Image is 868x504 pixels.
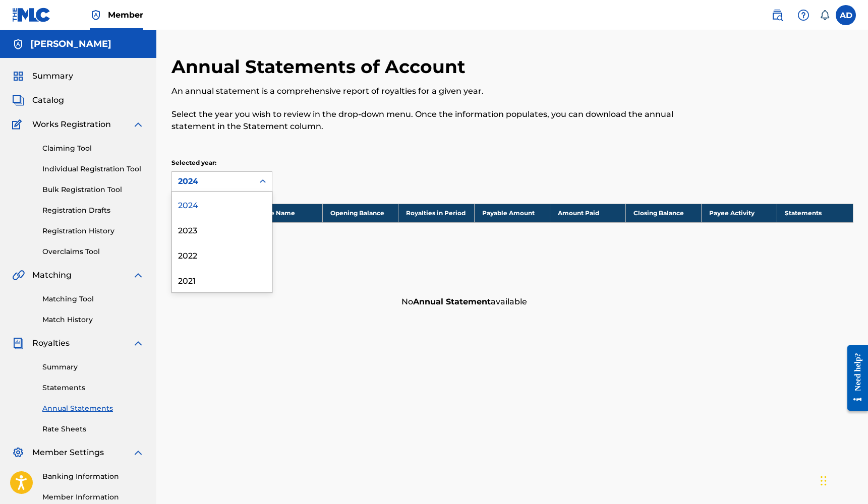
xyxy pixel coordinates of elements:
img: Top Rightsholder [90,9,102,21]
span: Works Registration [32,118,111,131]
div: Help [793,5,814,25]
img: expand [132,447,144,459]
p: An annual statement is a comprehensive report of royalties for a given year. [171,85,697,97]
img: Catalog [12,94,24,106]
a: CatalogCatalog [12,94,64,106]
img: expand [132,269,144,281]
img: search [771,9,783,21]
img: Member Settings [12,447,24,459]
img: MLC Logo [12,8,51,22]
div: 2023 [172,217,272,242]
div: Notifications [820,10,830,20]
img: Matching [12,269,25,281]
a: Overclaims Tool [42,246,144,257]
span: Catalog [32,94,64,106]
div: Drag [821,466,827,496]
a: Rate Sheets [42,424,144,434]
a: Match History [42,314,144,325]
img: help [797,9,809,21]
th: Closing Balance [625,204,701,222]
a: Individual Registration Tool [42,164,144,174]
strong: Annual Statement [413,297,491,306]
a: Registration Drafts [42,205,144,216]
img: Royalties [12,337,24,349]
div: 2024 [172,192,272,217]
a: Statements [42,383,144,393]
th: Amount Paid [550,204,625,222]
img: Summary [12,70,24,82]
span: Member [108,9,143,21]
span: Summary [32,70,73,82]
a: Claiming Tool [42,143,144,154]
div: No available [396,291,853,313]
a: Bulk Registration Tool [42,184,144,195]
h2: Annual Statements of Account [171,55,471,78]
a: Public Search [767,5,787,25]
th: Payable Amount [474,204,550,222]
img: Accounts [12,38,24,50]
th: Payee Name [247,204,323,222]
iframe: Resource Center [840,337,868,420]
a: Banking Information [42,471,144,482]
span: Matching [32,269,72,281]
iframe: Chat Widget [818,456,868,504]
th: Payee Activity [702,204,777,222]
div: 2024 [178,175,248,187]
a: SummarySummary [12,70,73,82]
h5: Adrian Dell [30,38,111,50]
th: Statements [777,204,853,222]
span: Royalties [32,337,70,349]
div: 2022 [172,242,272,267]
div: 2021 [172,267,272,292]
a: Summary [42,362,144,372]
th: Opening Balance [323,204,398,222]
p: Select the year you wish to review in the drop-down menu. Once the information populates, you can... [171,108,697,133]
a: Matching Tool [42,294,144,304]
a: Member Information [42,492,144,502]
a: Annual Statements [42,403,144,414]
a: Registration History [42,226,144,236]
p: Selected year: [171,158,272,167]
img: Works Registration [12,118,25,131]
div: User Menu [836,5,856,25]
th: Royalties in Period [398,204,474,222]
span: Member Settings [32,447,104,459]
img: expand [132,337,144,349]
img: expand [132,118,144,131]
